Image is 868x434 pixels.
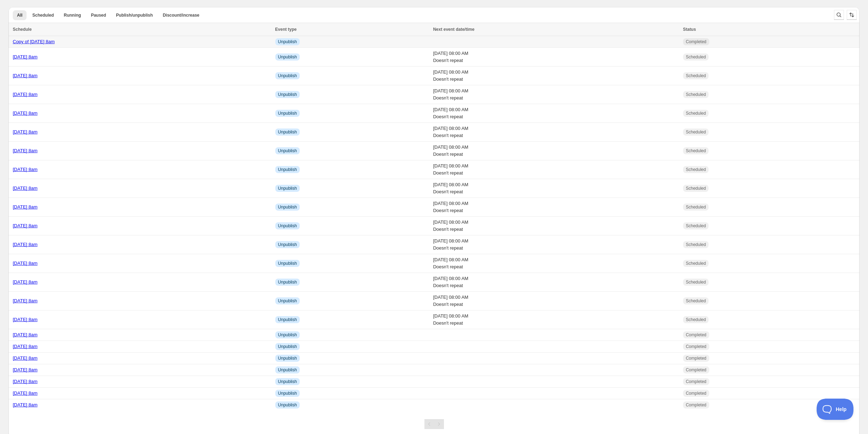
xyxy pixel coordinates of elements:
span: Unpublish [278,54,297,60]
td: [DATE] 08:00 AM Doesn't repeat [431,235,681,254]
span: Completed [686,355,706,361]
a: [DATE] 8am [13,379,38,384]
span: Scheduled [686,185,706,191]
a: [DATE] 8am [13,242,38,247]
a: [DATE] 8am [13,167,38,172]
span: Scheduled [686,54,706,60]
span: Unpublish [278,129,297,135]
td: [DATE] 08:00 AM Doesn't repeat [431,104,681,123]
td: [DATE] 08:00 AM Doesn't repeat [431,310,681,329]
span: Scheduled [686,204,706,210]
a: [DATE] 8am [13,344,38,349]
span: Scheduled [686,279,706,285]
td: [DATE] 08:00 AM Doesn't repeat [431,160,681,179]
span: Unpublish [278,148,297,154]
a: [DATE] 8am [13,92,38,97]
span: Event type [275,27,297,32]
span: Unpublish [278,92,297,97]
span: Completed [686,39,706,45]
button: Search and filter results [834,10,844,20]
a: [DATE] 8am [13,367,38,372]
span: Unpublish [278,279,297,285]
span: Unpublish [278,332,297,338]
a: Copy of [DATE] 8am [13,39,55,44]
span: Unpublish [278,39,297,45]
a: [DATE] 8am [13,332,38,337]
td: [DATE] 08:00 AM Doesn't repeat [431,217,681,235]
span: Unpublish [278,379,297,384]
a: [DATE] 8am [13,54,38,59]
a: [DATE] 8am [13,204,38,210]
a: [DATE] 8am [13,148,38,153]
span: Next event date/time [433,27,474,32]
span: Scheduled [686,317,706,322]
span: Unpublish [278,355,297,361]
span: Completed [686,402,706,408]
span: Scheduled [686,261,706,266]
td: [DATE] 08:00 AM Doesn't repeat [431,292,681,310]
span: Scheduled [686,92,706,97]
a: [DATE] 8am [13,110,38,116]
span: Completed [686,379,706,384]
span: Publish/unpublish [116,12,153,18]
td: [DATE] 08:00 AM Doesn't repeat [431,198,681,217]
span: Scheduled [32,12,54,18]
span: Completed [686,367,706,373]
a: [DATE] 8am [13,129,38,135]
span: Unpublish [278,73,297,79]
span: Scheduled [686,298,706,304]
span: Unpublish [278,223,297,229]
span: Discount/increase [163,12,199,18]
span: Scheduled [686,73,706,79]
span: Schedule [13,27,32,32]
span: Unpublish [278,110,297,116]
td: [DATE] 08:00 AM Doesn't repeat [431,48,681,67]
span: Scheduled [686,148,706,154]
a: [DATE] 8am [13,298,38,303]
a: [DATE] 8am [13,317,38,322]
span: Completed [686,344,706,349]
span: Unpublish [278,344,297,349]
a: [DATE] 8am [13,73,38,78]
span: Unpublish [278,167,297,172]
span: Paused [91,12,106,18]
span: Unpublish [278,185,297,191]
span: Scheduled [686,129,706,135]
iframe: Toggle Customer Support [817,399,854,420]
span: Status [683,27,696,32]
td: [DATE] 08:00 AM Doesn't repeat [431,67,681,85]
span: Scheduled [686,167,706,172]
span: Unpublish [278,204,297,210]
span: Running [64,12,81,18]
span: Unpublish [278,261,297,266]
a: [DATE] 8am [13,261,38,266]
span: Unpublish [278,402,297,408]
span: Scheduled [686,110,706,116]
td: [DATE] 08:00 AM Doesn't repeat [431,85,681,104]
td: [DATE] 08:00 AM Doesn't repeat [431,142,681,160]
span: Unpublish [278,298,297,304]
nav: Pagination [424,419,444,429]
span: Completed [686,332,706,338]
td: [DATE] 08:00 AM Doesn't repeat [431,179,681,198]
button: Sort the results [847,10,857,20]
td: [DATE] 08:00 AM Doesn't repeat [431,123,681,142]
span: Unpublish [278,390,297,396]
span: Scheduled [686,242,706,247]
td: [DATE] 08:00 AM Doesn't repeat [431,273,681,292]
a: [DATE] 8am [13,185,38,191]
span: All [17,12,22,18]
span: Unpublish [278,367,297,373]
a: [DATE] 8am [13,402,38,407]
span: Completed [686,390,706,396]
td: [DATE] 08:00 AM Doesn't repeat [431,254,681,273]
a: [DATE] 8am [13,390,38,396]
span: Unpublish [278,242,297,247]
span: Unpublish [278,317,297,322]
a: [DATE] 8am [13,223,38,228]
a: [DATE] 8am [13,279,38,285]
span: Scheduled [686,223,706,229]
a: [DATE] 8am [13,355,38,361]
